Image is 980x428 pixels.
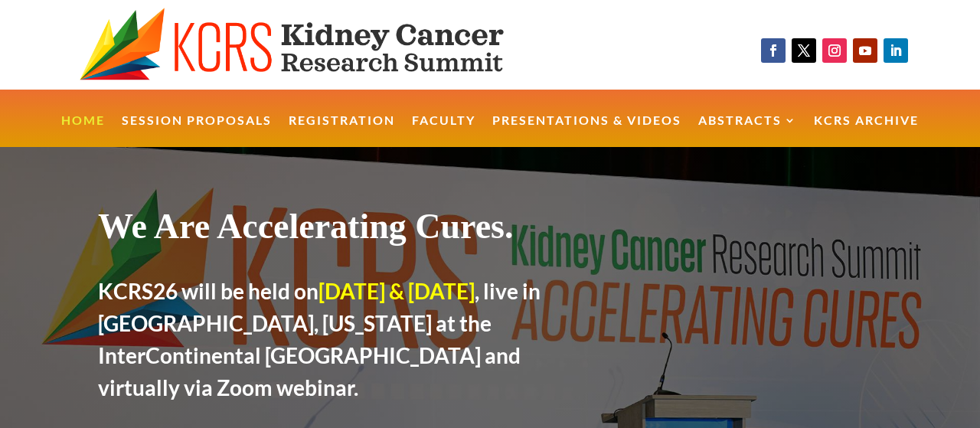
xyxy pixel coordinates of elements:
[884,38,908,63] a: Follow on LinkedIn
[289,115,395,148] a: Registration
[412,115,475,148] a: Faculty
[61,115,105,148] a: Home
[698,115,797,148] a: Abstracts
[318,278,475,304] span: [DATE] & [DATE]
[122,115,272,148] a: Session Proposals
[492,115,681,148] a: Presentations & Videos
[80,8,556,82] img: KCRS generic logo wide
[792,38,816,63] a: Follow on X
[853,38,877,63] a: Follow on Youtube
[761,38,786,63] a: Follow on Facebook
[98,205,606,255] h1: We Are Accelerating Cures.
[814,115,919,148] a: KCRS Archive
[822,38,847,63] a: Follow on Instagram
[98,275,606,411] h2: KCRS26 will be held on , live in [GEOGRAPHIC_DATA], [US_STATE] at the InterContinental [GEOGRAPHI...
